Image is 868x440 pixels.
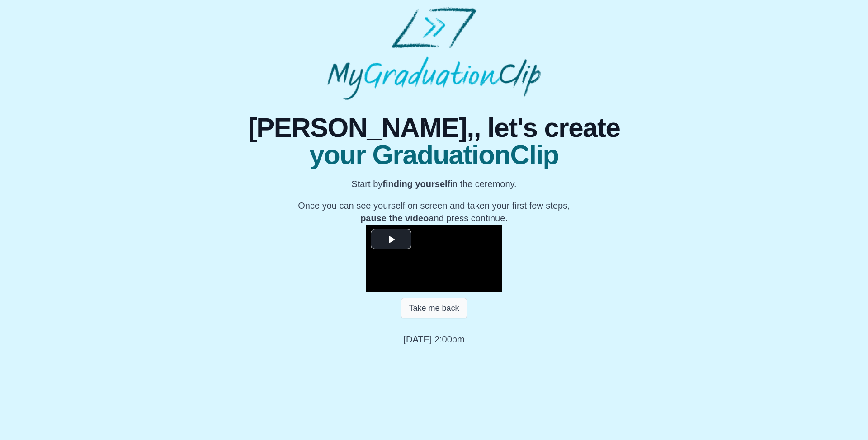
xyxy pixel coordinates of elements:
img: MyGraduationClip [327,7,541,100]
b: pause the video [360,213,429,223]
p: [DATE] 2:00pm [403,333,464,346]
button: Play Video [371,229,411,249]
button: Take me back [401,298,467,318]
p: Start by in the ceremony. [260,178,608,190]
span: [PERSON_NAME],, let's create [248,114,620,141]
p: Once you can see yourself on screen and taken your first few steps, and press continue. [260,199,608,225]
span: your GraduationClip [248,141,620,169]
div: Video Player [366,225,502,292]
b: finding yourself [382,179,450,189]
